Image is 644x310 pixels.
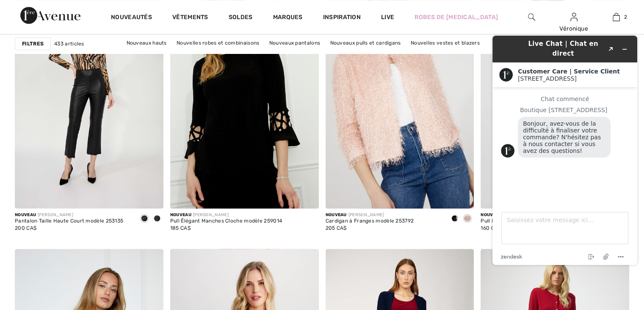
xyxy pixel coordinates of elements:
div: Chocolate [151,212,163,226]
div: Black [448,212,461,226]
div: Pull Douillet Taille Hanche modèle 253793 [481,218,585,224]
div: [PERSON_NAME] [326,212,414,218]
span: Chat [19,6,36,14]
div: [PERSON_NAME] [170,212,282,218]
strong: Filtres [22,40,44,48]
a: Nouvelles vestes et blazers [406,37,484,48]
span: 205 CA$ [326,225,347,231]
a: Marques [273,14,303,23]
span: Nouveau [326,212,347,217]
div: [PERSON_NAME] [481,212,585,218]
a: Live [381,13,394,22]
a: Nouvelles robes et combinaisons [172,37,263,48]
img: recherche [528,12,535,22]
a: 2 [595,12,637,22]
div: [PERSON_NAME] [15,212,123,218]
span: Nouveau [481,212,502,217]
a: Soldes [229,14,253,23]
iframe: Trouvez des informations supplémentaires ici [486,29,644,272]
div: Blush [461,212,474,226]
a: Nouveaux hauts [122,37,171,48]
a: Vêtements [172,14,208,23]
span: Inspiration [323,14,361,23]
a: Robes de [MEDICAL_DATA] [415,13,498,22]
span: 433 articles [54,40,84,48]
div: Pull Élégant Manches Cloche modèle 259014 [170,218,282,224]
a: Nouveautés [111,14,152,23]
a: Nouvelles jupes [233,48,281,59]
a: Se connecter [570,13,578,21]
div: Véronique [553,24,594,33]
a: Nouveaux pantalons [265,37,324,48]
div: Cardigan à Franges modèle 253792 [326,218,414,224]
span: 2 [624,13,627,21]
a: Nouveaux vêtements d'extérieur [282,48,373,59]
img: Mon panier [613,12,620,22]
span: 185 CA$ [170,225,191,231]
span: 200 CA$ [15,225,36,231]
div: Pantalon Taille Haute Court modèle 253135 [15,218,123,224]
a: Nouveaux pulls et cardigans [326,37,405,48]
span: Nouveau [15,212,36,217]
span: Nouveau [170,212,191,217]
span: 160 CA$ [481,225,501,231]
div: Black [138,212,151,226]
img: Mes infos [570,12,578,22]
img: 1ère Avenue [20,7,80,24]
